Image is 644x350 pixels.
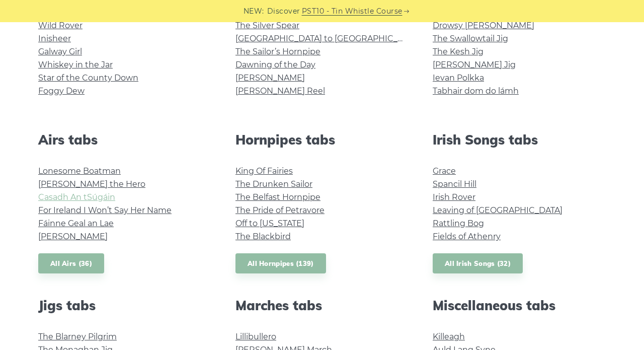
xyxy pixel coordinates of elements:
h2: Marches tabs [235,298,409,313]
a: Casadh An tSúgáin [38,192,115,202]
a: [PERSON_NAME] Reel [235,86,325,96]
a: Ievan Polkka [433,73,484,83]
a: Fáinne Geal an Lae [38,219,114,228]
a: [PERSON_NAME] [38,232,108,241]
a: Lonesome Boatman [38,166,121,176]
span: NEW: [244,6,264,17]
span: Discover [267,6,300,17]
a: The Blarney Pilgrim [38,332,117,341]
a: Grace [433,166,456,176]
a: Tabhair dom do lámh [433,86,519,96]
a: The Blackbird [235,232,291,241]
a: Leaving of [GEOGRAPHIC_DATA] [433,205,562,215]
a: The Silver Spear [235,21,299,30]
a: [GEOGRAPHIC_DATA] to [GEOGRAPHIC_DATA] [235,34,421,43]
a: Star of the County Down [38,73,138,83]
a: [PERSON_NAME] [235,73,305,83]
a: The Pride of Petravore [235,205,325,215]
a: Rattling Bog [433,219,484,228]
h2: Miscellaneous tabs [433,298,606,313]
a: Foggy Dew [38,86,85,96]
a: Irish Rover [433,192,475,202]
h2: Airs tabs [38,132,211,148]
a: Dawning of the Day [235,60,315,69]
a: The Kesh Jig [433,47,484,56]
a: Inisheer [38,34,71,43]
a: The Belfast Hornpipe [235,192,320,202]
a: PST10 - Tin Whistle Course [302,6,403,17]
a: Lillibullero [235,332,276,341]
a: All Irish Songs (32) [433,253,523,274]
h2: Jigs tabs [38,298,211,313]
a: Drowsy [PERSON_NAME] [433,21,534,30]
a: Whiskey in the Jar [38,60,113,69]
a: All Airs (36) [38,253,104,274]
a: Off to [US_STATE] [235,219,304,228]
a: Wild Rover [38,21,83,30]
a: The Drunken Sailor [235,179,312,189]
a: Galway Girl [38,47,82,56]
a: For Ireland I Won’t Say Her Name [38,205,172,215]
h2: Irish Songs tabs [433,132,606,148]
a: Fields of Athenry [433,232,501,241]
h2: Hornpipes tabs [235,132,409,148]
a: All Hornpipes (139) [235,253,326,274]
a: Spancil Hill [433,179,476,189]
a: King Of Fairies [235,166,293,176]
a: The Swallowtail Jig [433,34,508,43]
a: Killeagh [433,332,465,341]
a: [PERSON_NAME] the Hero [38,179,145,189]
a: The Sailor’s Hornpipe [235,47,320,56]
a: [PERSON_NAME] Jig [433,60,516,69]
